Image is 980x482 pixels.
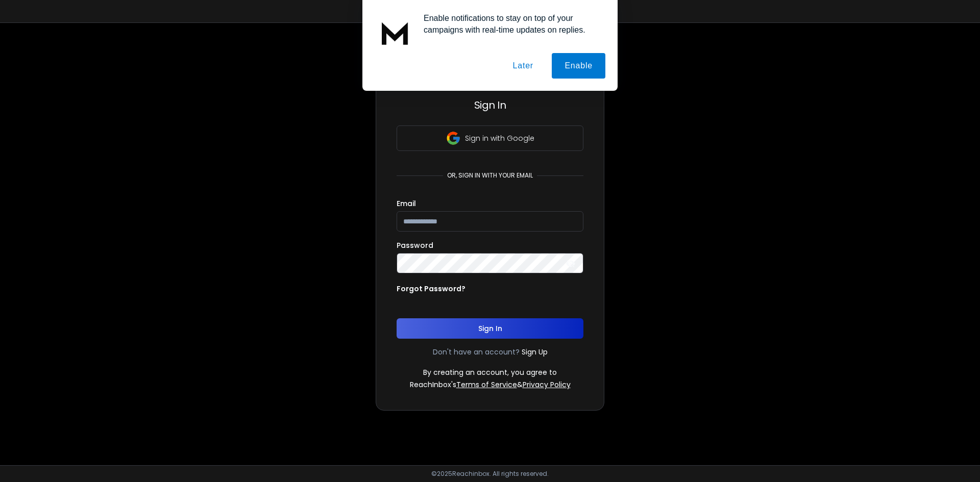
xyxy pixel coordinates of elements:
p: or, sign in with your email [443,171,537,180]
button: Sign In [397,318,583,339]
img: notification icon [375,12,415,53]
p: ReachInbox's & [410,379,571,390]
p: Don't have an account? [433,347,520,357]
p: Sign in with Google [465,133,534,143]
p: Forgot Password? [397,284,465,294]
label: Email [397,200,416,207]
div: Enable notifications to stay on top of your campaigns with real-time updates on replies. [415,12,605,36]
a: Terms of Service [456,379,517,390]
a: Sign Up [522,347,548,357]
button: Sign in with Google [397,125,583,151]
p: © 2025 Reachinbox. All rights reserved. [431,470,549,478]
button: Later [500,53,546,79]
h3: Sign In [397,98,583,112]
button: Enable [552,53,605,79]
label: Password [397,242,433,249]
a: Privacy Policy [523,379,571,390]
p: By creating an account, you agree to [423,367,557,377]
